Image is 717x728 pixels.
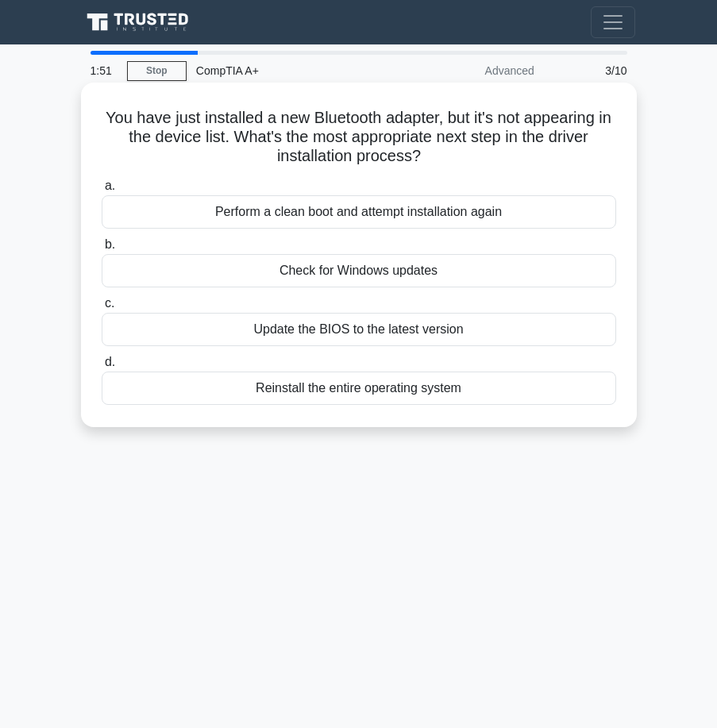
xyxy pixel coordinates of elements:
[105,237,115,251] span: b.
[105,355,115,368] span: d.
[102,372,616,405] div: Reinstall the entire operating system
[405,55,544,87] div: Advanced
[591,6,635,38] button: Toggle navigation
[102,313,616,346] div: Update the BIOS to the latest version
[127,61,187,81] a: Stop
[81,55,127,87] div: 1:51
[102,195,616,229] div: Perform a clean boot and attempt installation again
[544,55,637,87] div: 3/10
[187,55,405,87] div: CompTIA A+
[102,254,616,287] div: Check for Windows updates
[105,296,114,310] span: c.
[105,179,115,192] span: a.
[100,108,618,167] h5: You have just installed a new Bluetooth adapter, but it's not appearing in the device list. What'...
